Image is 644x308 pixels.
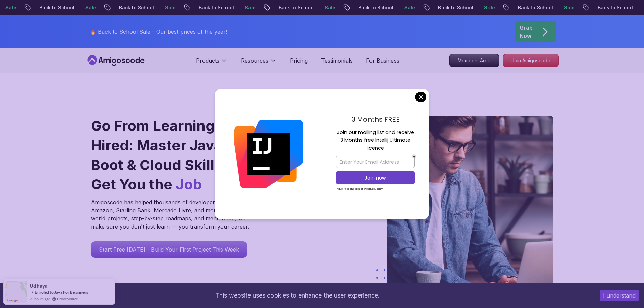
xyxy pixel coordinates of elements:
span: -> [30,289,34,295]
p: Back to School [101,4,147,11]
p: Sale [147,4,169,11]
a: Testimonials [321,56,353,65]
p: Back to School [340,4,386,11]
p: Back to School [420,4,466,11]
p: Sale [67,4,89,11]
p: Resources [241,56,268,65]
a: For Business [366,56,399,65]
p: Sale [227,4,248,11]
button: Accept cookies [600,290,639,301]
p: Back to School [261,4,307,11]
p: Sale [386,4,408,11]
a: Start Free [DATE] - Build Your First Project This Week [91,241,247,258]
a: Members Area [449,54,499,67]
p: Back to School [21,4,67,11]
img: provesource social proof notification image [5,281,27,303]
a: ProveSource [57,296,78,302]
p: 🔥 Back to School Sale - Our best prices of the year! [90,28,227,36]
span: Job [176,175,202,193]
h1: Go From Learning to Hired: Master Java, Spring Boot & Cloud Skills That Get You the [91,116,277,194]
a: Join Amigoscode [503,54,559,67]
span: 21 hours ago [30,296,50,302]
p: Members Area [450,54,499,67]
p: Grab Now [520,24,533,40]
button: Products [196,56,228,70]
p: Back to School [580,4,626,11]
span: Udhaya [30,283,48,289]
a: Pricing [290,56,308,65]
img: hero [387,116,553,290]
a: Enroled to Java For Beginners [35,290,88,295]
p: Products [196,56,219,65]
p: Sale [546,4,568,11]
p: Join Amigoscode [503,54,558,67]
p: Back to School [181,4,227,11]
p: Amigoscode has helped thousands of developers land roles at Amazon, Starling Bank, Mercado Livre,... [91,198,253,231]
p: Back to School [500,4,546,11]
p: Sale [466,4,488,11]
p: Sale [307,4,328,11]
button: Resources [241,56,277,70]
div: This website uses cookies to enhance the user experience. [5,288,590,303]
